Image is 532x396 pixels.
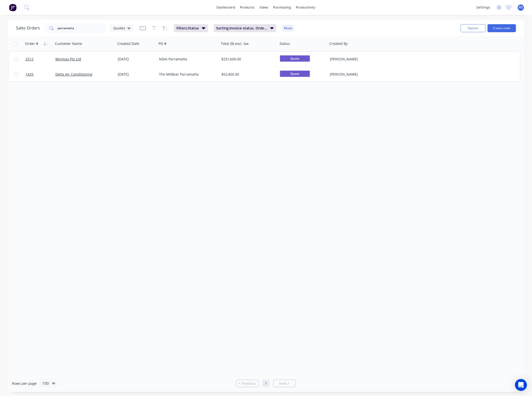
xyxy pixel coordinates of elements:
[118,57,155,62] div: [DATE]
[55,72,92,77] a: Delta Air Conditioning
[488,24,516,32] button: Create order
[474,4,493,11] div: settings
[25,67,55,82] a: 1425
[16,26,40,30] h1: Sales Orders
[279,381,287,386] span: Next
[330,72,385,77] div: [PERSON_NAME]
[159,72,214,77] div: The Milkbar Parramatta
[221,72,273,77] div: $52,450.00
[174,24,208,32] button: Filters:Status
[221,57,273,62] div: $231,600.00
[158,41,166,46] div: PO #
[330,57,385,62] div: [PERSON_NAME]
[25,52,55,67] a: 2512
[12,381,37,386] span: Rows per page
[176,26,199,31] span: Filters: Status
[273,381,295,386] a: Next page
[159,57,214,62] div: NDIA Parramatta
[214,4,238,11] a: dashboard
[25,57,33,62] span: 2512
[216,26,267,31] span: Sorting: Invoice status, Order #
[282,25,294,32] button: Reset
[55,41,82,46] div: Customer Name
[237,381,259,386] a: Previous page
[25,41,38,46] div: Order #
[221,41,249,46] div: Total ($) excl. tax
[234,380,298,387] ul: Pagination
[329,41,348,46] div: Created By
[519,5,523,10] span: PO
[242,381,256,386] span: Previous
[280,71,310,77] span: Quote
[257,4,271,11] div: sales
[294,4,318,11] div: productivity
[9,4,16,11] img: Factory
[238,4,257,11] div: products
[279,41,290,46] div: Status
[214,24,276,32] button: Sorting:Invoice status, Order #
[271,4,294,11] div: purchasing
[25,72,33,77] span: 1425
[118,72,155,77] div: [DATE]
[58,23,107,33] input: Search...
[280,55,310,62] span: Quote
[262,380,270,387] a: Page 1 is your current page
[515,379,527,391] div: Open Intercom Messenger
[55,57,81,61] a: Benmax Pty Ltd
[117,41,139,46] div: Created Date
[461,24,486,32] button: Options
[113,25,125,31] span: Quotes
